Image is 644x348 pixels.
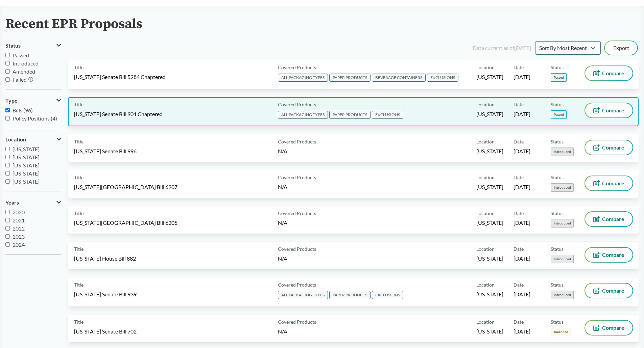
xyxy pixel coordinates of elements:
span: [US_STATE] [476,291,503,298]
span: Compare [602,252,624,258]
span: Location [476,210,495,217]
span: [DATE] [514,219,530,226]
span: EXCLUSIONS [372,111,403,119]
span: PAPER PRODUCTS [329,111,371,119]
span: Passed [13,52,29,58]
span: Type [5,98,18,104]
span: Years [5,199,19,206]
span: Covered Products [278,245,316,252]
input: Passed [5,53,10,57]
span: Date [514,281,524,288]
span: 2021 [13,217,25,223]
span: 2020 [13,209,25,215]
span: [US_STATE][GEOGRAPHIC_DATA] Bill 6205 [74,219,177,226]
span: Introduced [551,183,574,192]
span: Title [74,281,84,288]
span: Covered Products [278,64,316,71]
span: BEVERAGE CONTAINERS [372,74,426,82]
span: Title [74,64,84,71]
span: Introduced [551,291,574,299]
span: N/A [278,148,287,154]
input: Amended [5,69,10,74]
button: Compare [585,103,633,117]
button: Compare [585,321,633,335]
span: Failed [13,76,27,83]
button: Export [605,41,637,55]
button: Compare [585,140,633,155]
span: Status [5,43,21,49]
input: 2024 [5,242,10,247]
span: N/A [278,219,287,226]
span: Compare [602,108,624,113]
span: [US_STATE] [476,148,503,155]
span: Covered Products [278,318,316,325]
span: Covered Products [278,210,316,217]
span: [US_STATE] Senate Bill 901 Chaptered [74,110,163,118]
span: 2022 [13,225,25,232]
span: [US_STATE] [13,146,40,152]
span: Date [514,138,524,145]
button: Compare [585,176,633,190]
span: Covered Products [278,281,316,288]
input: 2020 [5,210,10,214]
button: Location [5,134,61,145]
span: Date [514,101,524,108]
button: Compare [585,66,633,80]
button: Compare [585,284,633,298]
span: Covered Products [278,138,316,145]
span: Status [551,245,564,252]
span: Introduced [551,255,574,263]
span: [US_STATE] Senate Bill 702 [74,328,137,335]
span: [US_STATE] [476,110,503,118]
span: [DATE] [514,291,530,298]
span: [US_STATE] [476,73,503,81]
span: Location [5,136,26,142]
span: [US_STATE] [13,162,40,168]
span: Location [476,318,495,325]
span: Compare [602,325,624,330]
span: Location [476,281,495,288]
span: Status [551,101,564,108]
input: [US_STATE] [5,155,10,159]
span: 2023 [13,233,25,240]
div: Data current as of [DATE] [473,44,531,52]
button: Years [5,197,61,208]
span: Covered Products [278,101,316,108]
span: Status [551,281,564,288]
input: 2022 [5,226,10,231]
span: EXCLUSIONS [372,291,403,299]
span: [DATE] [514,110,530,118]
span: [US_STATE] House Bill 882 [74,255,136,262]
span: [US_STATE] [476,219,503,226]
span: Introduced [551,148,574,156]
span: Title [74,318,84,325]
span: [DATE] [514,73,530,81]
span: Status [551,174,564,181]
span: Status [551,318,564,325]
span: ALL PACKAGING TYPES [278,291,328,299]
span: N/A [278,184,287,190]
button: Compare [585,248,633,262]
span: Title [74,174,84,181]
span: Status [551,138,564,145]
span: Date [514,210,524,217]
span: Covered Products [278,174,316,181]
input: 2023 [5,234,10,239]
span: Location [476,174,495,181]
span: [US_STATE][GEOGRAPHIC_DATA] Bill 6207 [74,183,177,191]
span: Date [514,64,524,71]
span: Amended [13,68,35,75]
span: 2024 [13,241,25,248]
span: Passed [551,73,567,82]
button: Compare [585,212,633,226]
span: Compare [602,288,624,293]
span: Location [476,101,495,108]
span: [US_STATE] [13,170,40,177]
input: Policy Positions (4) [5,116,10,121]
span: Date [514,174,524,181]
span: PAPER PRODUCTS [329,74,371,82]
span: [DATE] [514,255,530,262]
span: Introduced [13,60,39,66]
span: [US_STATE] [476,255,503,262]
h2: Recent EPR Proposals [5,17,142,32]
